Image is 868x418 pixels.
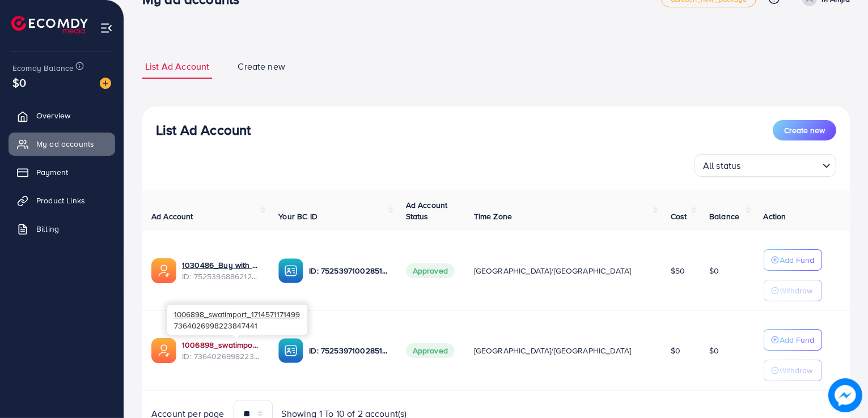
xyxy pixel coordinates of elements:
span: 1006898_swatimport_1714571171499 [174,309,300,319]
span: Ad Account Status [406,199,448,222]
span: Overview [36,110,70,121]
p: Add Fund [780,333,815,347]
a: Payment [9,161,115,184]
span: Balance [709,211,739,222]
h3: List Ad Account [156,122,251,138]
img: image [828,378,862,412]
button: Add Fund [764,249,822,271]
span: Time Zone [474,211,512,222]
img: ic-ads-acc.e4c84228.svg [151,338,176,363]
p: Withdraw [780,364,813,377]
a: Billing [9,217,115,240]
p: ID: 7525397100285181969 [309,264,387,278]
span: All status [701,157,743,174]
span: Billing [36,223,59,234]
a: Product Links [9,189,115,212]
span: Product Links [36,195,85,206]
span: Approved [406,343,455,358]
span: ID: 7364026998223847441 [182,351,260,362]
button: Withdraw [764,360,822,381]
img: ic-ba-acc.ded83a64.svg [278,258,303,283]
span: Create new [784,125,825,136]
a: 1006898_swatimport_1714571171499 [182,339,260,351]
div: 7364026998223847441 [167,305,307,335]
span: Action [764,211,786,222]
img: ic-ads-acc.e4c84228.svg [151,258,176,283]
button: Create new [773,120,836,140]
span: [GEOGRAPHIC_DATA]/[GEOGRAPHIC_DATA] [474,345,632,356]
a: My ad accounts [9,133,115,155]
button: Withdraw [764,280,822,301]
span: $0 [671,345,680,356]
a: 1030486_Buy with Amjid_1752143098098 [182,259,260,271]
div: Search for option [695,154,836,177]
img: image [100,78,111,89]
span: Payment [36,167,68,178]
span: ID: 7525396886212263944 [182,271,260,282]
img: ic-ba-acc.ded83a64.svg [278,338,303,363]
span: Create new [238,60,285,73]
p: Withdraw [780,284,813,297]
span: $0 [709,345,719,356]
span: Ecomdy Balance [12,62,74,74]
span: Cost [671,211,687,222]
span: My ad accounts [36,138,94,150]
a: Overview [9,104,115,127]
p: ID: 7525397100285181969 [309,344,387,357]
input: Search for option [744,155,818,174]
img: menu [100,22,113,35]
div: <span class='underline'>1030486_Buy with Amjid_1752143098098</span></br>7525396886212263944 [182,259,260,283]
span: Ad Account [151,211,193,222]
span: Approved [406,263,455,278]
span: $50 [671,265,685,276]
span: $0 [709,265,719,276]
span: List Ad Account [145,60,209,73]
p: Add Fund [780,253,815,267]
span: Your BC ID [278,211,317,222]
span: [GEOGRAPHIC_DATA]/[GEOGRAPHIC_DATA] [474,265,632,276]
span: $0 [12,74,26,91]
button: Add Fund [764,329,822,351]
img: logo [11,16,88,33]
